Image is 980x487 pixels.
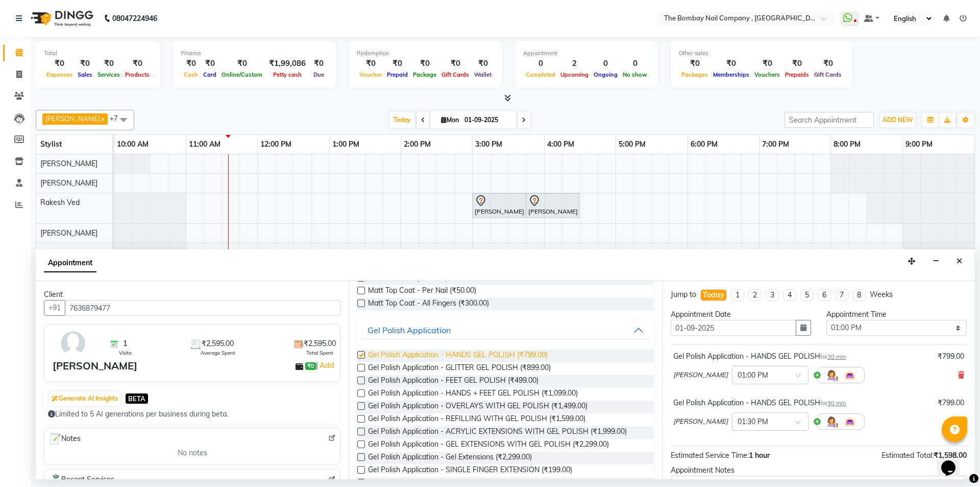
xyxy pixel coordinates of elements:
[812,71,844,78] span: Gift Cards
[461,112,512,128] input: 2025-09-01
[316,359,336,372] span: |
[818,289,831,301] li: 6
[44,58,75,69] div: ₹0
[311,71,327,78] span: Due
[523,58,558,69] div: 0
[304,338,336,349] span: ₹2,595.00
[835,289,848,301] li: 7
[825,415,838,428] img: Hairdresser.png
[472,71,494,78] span: Wallet
[306,349,333,357] span: Total Spent
[937,446,970,477] iframe: chat widget
[952,253,967,269] button: Close
[710,58,752,69] div: ₹0
[357,71,384,78] span: Voucher
[934,451,967,460] span: ₹1,598.00
[384,71,410,78] span: Prepaid
[95,58,122,69] div: ₹0
[40,248,97,257] span: [PERSON_NAME]
[785,112,874,128] input: Search Appointment
[201,71,219,78] span: Card
[361,321,649,339] button: Gel Polish Application
[410,71,439,78] span: Package
[410,58,439,69] div: ₹0
[472,58,494,69] div: ₹0
[671,320,796,336] input: yyyy-mm-dd
[527,195,578,216] div: [PERSON_NAME], TK01, 03:45 PM-04:30 PM, Hair Services - SHAMPOO + BLOW DRY
[752,71,782,78] span: Vouchers
[202,338,234,349] span: ₹2,595.00
[357,58,384,69] div: ₹0
[123,338,127,349] span: 1
[181,71,201,78] span: Cash
[368,362,551,375] span: Gel Polish Application - GLITTER GEL POLISH (₹899.00)
[800,289,814,301] li: 5
[181,49,328,58] div: Finance
[749,451,770,460] span: 1 hour
[591,58,620,69] div: 0
[110,114,126,122] span: +7
[48,474,114,486] span: Recent Services
[75,58,95,69] div: ₹0
[65,300,340,316] input: Search by Name/Mobile/Email/Code
[473,137,505,152] a: 3:00 PM
[201,349,235,357] span: Average Spent
[679,58,710,69] div: ₹0
[44,254,96,272] span: Appointment
[40,198,80,207] span: Rakesh Ved
[44,49,152,58] div: Total
[671,309,811,320] div: Appointment Date
[219,71,265,78] span: Online/Custom
[318,359,336,372] a: Add
[439,58,472,69] div: ₹0
[114,137,151,152] a: 10:00 AM
[112,4,157,33] b: 08047224946
[782,58,812,69] div: ₹0
[368,388,578,401] span: Gel Polish Application - HANDS + FEET GEL POLISH (₹1,099.00)
[26,4,96,33] img: logo
[679,71,710,78] span: Packages
[883,116,913,124] span: ADD NEW
[368,426,627,439] span: Gel Polish Application - ACRYLIC EXTENSIONS WITH GEL POLISH (₹1,999.00)
[439,71,472,78] span: Gift Cards
[783,289,796,301] li: 4
[258,137,294,152] a: 12:00 PM
[523,71,558,78] span: Completed
[45,114,100,123] span: [PERSON_NAME]
[186,137,223,152] a: 11:00 AM
[688,137,720,152] a: 6:00 PM
[703,290,724,300] div: Today
[591,71,620,78] span: Ongoing
[40,140,62,149] span: Stylist
[271,71,304,78] span: Petty cash
[752,58,782,69] div: ₹0
[880,113,915,127] button: ADD NEW
[679,49,844,58] div: Other sales
[438,116,461,124] span: Mon
[367,324,451,336] div: Gel Polish Application
[40,159,97,168] span: [PERSON_NAME]
[49,391,120,406] button: Generate AI Insights
[40,178,97,188] span: [PERSON_NAME]
[368,350,548,362] span: Gel Polish Application - HANDS GEL POLISH (₹799.00)
[368,452,532,465] span: Gel Polish Application - Gel Extensions (₹2,299.00)
[844,369,856,381] img: Interior.png
[616,137,648,152] a: 5:00 PM
[673,416,728,427] span: [PERSON_NAME]
[389,112,415,128] span: Today
[474,195,525,216] div: [PERSON_NAME], TK01, 03:00 PM-03:45 PM, Hair Services - SHAMPOO + BLOW DRY
[938,398,964,408] div: ₹799.00
[126,393,148,403] span: BETA
[219,58,265,69] div: ₹0
[75,71,95,78] span: Sales
[523,49,650,58] div: Appointment
[44,289,340,300] div: Client
[48,409,336,420] div: Limited to 5 AI generations per business during beta.
[44,300,65,316] button: +91
[545,137,577,152] a: 4:00 PM
[384,58,410,69] div: ₹0
[265,58,310,69] div: ₹1,99,086
[620,71,650,78] span: No show
[178,448,207,458] span: No notes
[58,329,88,358] img: avatar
